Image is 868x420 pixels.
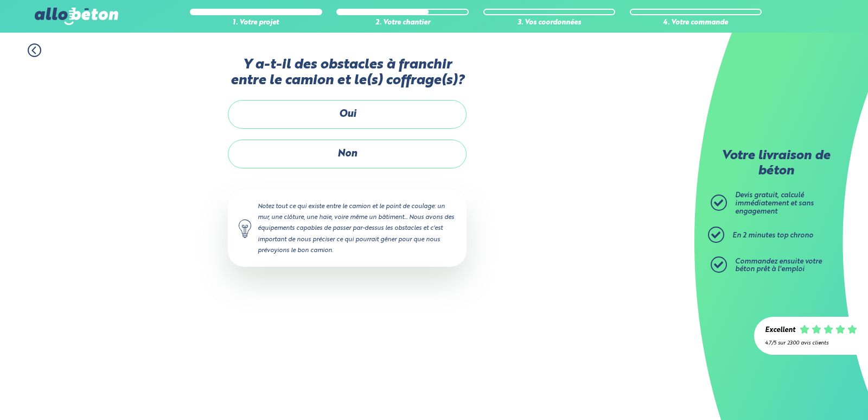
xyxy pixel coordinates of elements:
[336,19,469,27] div: 2. Votre chantier
[228,57,467,89] label: Y a-t-il des obstacles à franchir entre le camion et le(s) coffrage(s)?
[35,8,118,25] img: allobéton
[190,19,322,27] div: 1. Votre projet
[228,140,467,168] label: Non
[630,19,762,27] div: 4. Votre commande
[771,378,856,408] iframe: Help widget launcher
[483,19,616,27] div: 3. Vos coordonnées
[228,100,467,129] label: Oui
[228,190,467,267] div: Notez tout ce qui existe entre le camion et le point de coulage: un mur, une clôture, une haie, v...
